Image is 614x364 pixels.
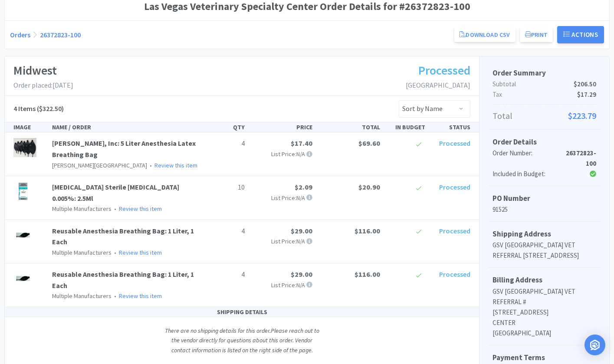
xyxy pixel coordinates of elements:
div: Order Number: [493,148,561,169]
p: List Price: N/A [252,236,312,246]
p: CENTER [493,318,596,328]
a: Reusable Anesthesia Breathing Bag: 1 Liter, 1 Each [52,226,194,246]
span: Processed [439,139,470,148]
span: $17.29 [577,89,596,100]
h5: Billing Address [493,274,596,286]
p: 91525 [493,204,596,215]
span: Processed [439,226,470,235]
span: $29.00 [291,270,312,279]
span: • [113,205,118,213]
span: 4 Items [13,104,36,113]
p: Tax [493,89,596,100]
h5: PO Number [493,193,596,204]
div: Included in Budget: [493,169,561,179]
span: Multiple Manufacturers [52,249,112,256]
a: Review this item [154,161,197,169]
span: $116.00 [355,226,380,235]
span: • [113,249,118,256]
a: Orders [10,30,30,39]
h5: Order Details [493,136,596,148]
h1: Midwest [13,61,73,80]
span: Processed [418,62,470,78]
p: List Price: N/A [252,280,312,290]
p: [GEOGRAPHIC_DATA] [406,80,470,91]
a: 26372823-100 [40,30,81,39]
div: IN BUDGET [384,122,429,132]
p: Subtotal [493,79,596,89]
a: [MEDICAL_DATA] Sterile [MEDICAL_DATA] 0.005%: 2.5Ml [52,183,179,203]
h5: Shipping Address [493,228,596,240]
p: List Price: N/A [252,193,312,203]
a: Review this item [119,205,162,213]
a: Review this item [119,292,162,300]
a: Review this item [119,249,162,256]
span: $69.60 [358,139,380,148]
button: Actions [557,26,604,43]
h5: Order Summary [493,67,596,79]
span: • [148,161,153,169]
p: [STREET_ADDRESS] [493,307,596,318]
div: IMAGE [10,122,49,132]
div: NAME / ORDER [49,122,203,132]
strong: 26372823-100 [566,149,596,167]
p: List Price: N/A [252,149,312,159]
p: [GEOGRAPHIC_DATA] [493,328,596,338]
p: GSV [GEOGRAPHIC_DATA] VET REFERRAL [STREET_ADDRESS] [493,240,596,261]
p: Total [493,109,596,123]
a: Download CSV [454,27,515,42]
div: PRICE [248,122,316,132]
i: There are no shipping details for this order. Please reach out to the vendor directly for questio... [165,327,319,354]
img: 1d214fb0ac5e4625ae58953a50d26a97_125492.jpg [13,182,33,201]
span: $2.09 [295,183,312,191]
p: GSV [GEOGRAPHIC_DATA] VET REFERRAL # [493,286,596,307]
span: $223.79 [568,109,596,123]
a: Reusable Anesthesia Breathing Bag: 1 Liter, 1 Each [52,270,194,290]
p: 4 [207,138,245,149]
span: $29.00 [291,226,312,235]
button: Print [520,27,553,42]
span: Multiple Manufacturers [52,205,112,213]
p: Order placed: [DATE] [13,80,73,91]
div: Open Intercom Messenger [584,334,605,355]
span: Processed [439,183,470,191]
div: QTY [203,122,248,132]
p: 4 [207,226,245,237]
span: Multiple Manufacturers [52,292,112,300]
span: $17.40 [291,139,312,148]
p: 10 [207,182,245,193]
span: $20.90 [358,183,380,191]
p: 4 [207,269,245,280]
div: TOTAL [316,122,384,132]
h5: Payment Terms [493,352,596,364]
img: ea35057f713e402cb7350af0d5510145_125862.jpeg [13,269,33,288]
img: ce1f517d58b9496cbd89692c1b3d0e9a_290007.jpeg [13,138,36,157]
span: $116.00 [355,270,380,279]
div: SHIPPING DETAILS [5,307,479,317]
h5: ($322.50) [13,103,64,115]
span: • [113,292,118,300]
div: STATUS [429,122,474,132]
span: [PERSON_NAME][GEOGRAPHIC_DATA] [52,161,147,169]
span: Processed [439,270,470,279]
span: $206.50 [574,79,596,89]
a: [PERSON_NAME], Inc: 5 Liter Anesthesia Latex Breathing Bag [52,139,196,159]
img: ea35057f713e402cb7350af0d5510145_125862.jpeg [13,226,33,245]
